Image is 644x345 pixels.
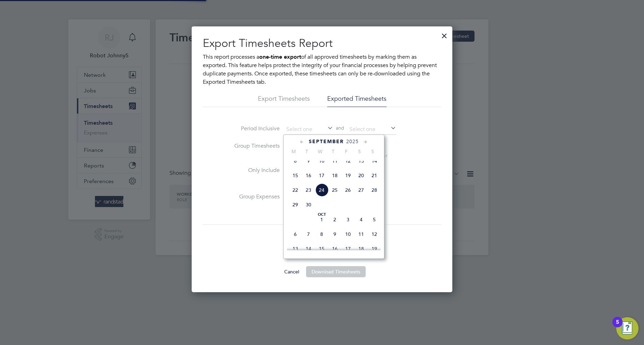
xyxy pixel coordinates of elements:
span: 14 [368,154,381,167]
span: 16 [328,242,341,255]
span: 17 [341,242,355,255]
b: one-time export [259,54,301,60]
span: 8 [315,228,328,241]
span: 24 [315,183,328,197]
span: 6 [289,228,302,241]
span: 12 [341,154,355,167]
span: 19 [368,242,381,255]
label: Only Include [228,166,280,184]
span: Oct [315,213,328,216]
span: 11 [355,228,368,241]
p: This report processes a of all approved timesheets by marking them as exported. This feature help... [203,53,441,86]
span: 2025 [346,139,359,145]
span: 8 [289,154,302,167]
span: 17 [315,169,328,182]
span: September [309,139,344,145]
p: Loading timesheets [203,241,441,250]
span: 26 [341,183,355,197]
input: Select one [284,124,333,135]
span: 13 [289,242,302,255]
span: 10 [341,228,355,241]
span: 18 [328,169,341,182]
span: W [313,148,327,155]
span: M [287,148,300,155]
span: T [300,148,313,155]
span: 28 [368,183,381,197]
span: 22 [289,183,302,197]
span: 13 [355,154,368,167]
span: 12 [368,228,381,241]
span: 16 [302,169,315,182]
label: Group Expenses [228,192,280,211]
button: Open Resource Center, 5 new notifications [616,317,638,339]
span: 7 [302,228,315,241]
span: 9 [302,154,315,167]
span: 5 [368,213,381,226]
span: F [340,148,353,155]
h2: Export Timesheets Report [203,36,441,51]
label: Group Timesheets [228,142,280,158]
span: 19 [341,169,355,182]
span: 3 [341,213,355,226]
span: 1 [315,213,328,226]
span: 15 [289,169,302,182]
span: 4 [355,213,368,226]
span: 14 [302,242,315,255]
span: 25 [328,183,341,197]
li: Exported Timesheets [327,95,386,107]
span: 11 [328,154,341,167]
input: Select one [347,124,396,135]
button: Download Timesheets [306,266,366,277]
span: 27 [355,183,368,197]
span: 23 [302,183,315,197]
span: 30 [302,198,315,211]
li: Export Timesheets [258,95,310,107]
div: 5 [616,322,619,331]
span: 21 [368,169,381,182]
span: 10 [315,154,328,167]
span: T [327,148,340,155]
span: 29 [289,198,302,211]
span: 2 [328,213,341,226]
span: S [366,148,379,155]
span: and [333,124,347,135]
span: 15 [315,242,328,255]
span: 18 [355,242,368,255]
span: 20 [355,169,368,182]
label: Period Inclusive [228,124,280,133]
button: Cancel [279,266,305,277]
span: S [353,148,366,155]
span: 9 [328,228,341,241]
